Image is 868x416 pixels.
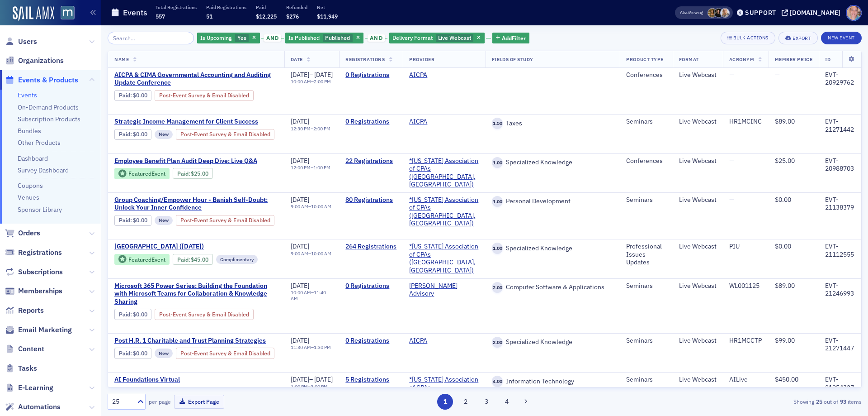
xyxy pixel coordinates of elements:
[733,35,769,40] div: Bulk Actions
[291,126,330,132] div: –
[256,13,277,20] span: $12,225
[503,120,522,128] span: Taxes
[775,375,798,383] span: $450.00
[745,9,776,17] div: Support
[291,56,303,62] span: Date
[291,117,309,125] span: [DATE]
[729,196,734,204] span: —
[775,56,812,62] span: Member Price
[291,203,308,210] time: 9:00 AM
[176,348,275,359] div: Post-Event Survey
[291,289,311,296] time: 10:00 AM
[345,243,396,251] a: 264 Registrations
[174,395,224,409] button: Export Page
[155,309,254,320] div: Post-Event Survey
[13,6,54,21] a: SailAMX
[18,248,62,258] span: Registrations
[18,344,44,354] span: Content
[291,204,331,210] div: –
[708,8,717,18] span: Laura Swann
[177,256,189,263] a: Paid
[314,78,331,85] time: 2:00 PM
[5,228,40,238] a: Orders
[285,33,363,44] div: Published
[778,32,818,44] button: Export
[821,32,862,44] button: New Event
[114,254,170,265] div: Featured Event
[409,243,479,274] a: *[US_STATE] Association of CPAs ([GEOGRAPHIC_DATA], [GEOGRAPHIC_DATA])
[18,383,53,393] span: E-Learning
[409,118,427,126] a: AICPA
[291,344,311,350] time: 11:30 AM
[492,337,503,348] span: 2.00
[492,282,503,293] span: 2.00
[114,71,278,87] a: AICPA & CIMA Governmental Accounting and Auditing Update Conference
[5,402,61,412] a: Automations
[155,349,173,358] div: New
[133,350,147,357] span: $0.00
[503,244,572,253] span: Specialized Knowledge
[5,344,44,354] a: Content
[314,344,331,350] time: 1:30 PM
[291,289,326,301] time: 11:40 AM
[177,170,191,177] span: :
[112,397,132,406] div: 25
[18,56,64,66] span: Organizations
[345,157,396,165] a: 22 Registrations
[291,336,309,344] span: [DATE]
[345,376,396,384] a: 5 Registrations
[200,34,232,41] span: Is Upcoming
[317,4,338,10] p: Net
[5,37,37,47] a: Users
[679,196,717,204] div: Live Webcast
[18,363,37,373] span: Tasks
[264,34,281,42] span: and
[409,118,466,126] span: AICPA
[119,350,133,357] span: :
[119,131,130,138] a: Paid
[825,337,855,353] div: EVT-21271447
[291,250,308,257] time: 9:00 AM
[173,387,221,398] div: Paid: 8 - $225000
[825,196,855,212] div: EVT-21138379
[18,75,78,85] span: Events & Products
[18,103,79,111] a: On-Demand Products
[626,56,663,62] span: Product Type
[119,217,130,224] a: Paid
[18,91,37,99] a: Events
[123,7,147,18] h1: Events
[729,157,734,165] span: —
[680,10,689,15] div: Also
[291,196,309,204] span: [DATE]
[114,196,278,212] a: Group Coaching/Empower Hour - Banish Self-Doubt: Unlock Your Inner Confidence
[409,71,466,79] span: AICPA
[286,13,299,20] span: $276
[729,118,762,126] div: HR1MCINC
[438,34,471,41] span: Live Webcast
[114,157,278,165] a: Employee Benefit Plan Audit Deep Dive: Live Q&A
[261,34,284,42] button: and
[256,4,277,10] p: Paid
[409,376,479,407] a: *[US_STATE] Association of CPAs ([GEOGRAPHIC_DATA], [GEOGRAPHIC_DATA])
[825,282,855,298] div: EVT-21246993
[825,118,855,134] div: EVT-21271442
[114,376,266,384] span: AI Foundations Virtual
[325,34,350,41] span: Published
[409,376,479,407] span: *Maryland Association of CPAs (Timonium, MD)
[389,33,485,44] div: Live Webcast
[825,243,855,258] div: EVT-21112555
[291,125,311,132] time: 12:30 PM
[119,131,133,138] span: :
[176,129,275,140] div: Post-Event Survey
[18,166,69,174] a: Survey Dashboard
[409,282,479,298] a: [PERSON_NAME] Advisory
[114,337,266,345] span: Post H.R. 1 Charitable and Trust Planning Strategies
[5,248,62,258] a: Registrations
[679,282,717,290] div: Live Webcast
[311,203,331,210] time: 10:00 AM
[825,157,855,173] div: EVT-20988703
[114,243,266,251] span: MACPA Town Hall (August 2025)
[18,37,37,47] span: Users
[825,376,855,392] div: EVT-21254327
[291,251,331,257] div: –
